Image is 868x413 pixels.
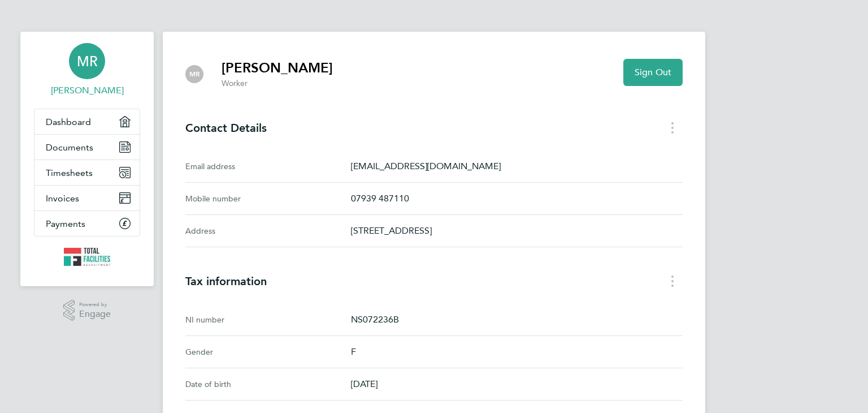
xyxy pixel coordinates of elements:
[185,192,351,205] div: Mobile number
[185,345,351,359] div: Gender
[623,59,683,86] button: Sign Out
[46,193,79,204] span: Invoices
[222,78,333,89] p: Worker
[79,300,111,309] span: Powered by
[46,218,85,229] span: Payments
[351,192,683,205] p: 07939 487110
[189,70,200,78] span: MR
[46,142,93,153] span: Documents
[34,84,140,97] span: Merika Robinson
[34,211,140,236] a: Payments
[351,224,683,238] p: [STREET_ADDRESS]
[351,377,683,391] p: [DATE]
[635,67,671,78] span: Sign Out
[185,121,683,135] h3: Contact Details
[662,272,683,290] button: Tax information menu
[351,313,683,326] p: NS072236B
[20,32,154,286] nav: Main navigation
[46,167,93,178] span: Timesheets
[185,224,351,238] div: Address
[662,119,683,136] button: Contact Details menu
[34,109,140,134] a: Dashboard
[185,377,351,391] div: Date of birth
[46,117,91,127] span: Dashboard
[222,59,333,77] h2: [PERSON_NAME]
[79,309,111,319] span: Engage
[77,54,98,68] span: MR
[34,43,140,97] a: MR[PERSON_NAME]
[34,135,140,160] a: Documents
[34,160,140,185] a: Timesheets
[185,274,683,288] h3: Tax information
[185,313,351,326] div: NI number
[185,65,203,83] div: Merika Robinson
[34,248,140,266] a: Go to home page
[185,160,351,173] div: Email address
[34,186,140,210] a: Invoices
[351,345,683,359] p: F
[63,300,111,321] a: Powered byEngage
[351,160,683,173] p: [EMAIL_ADDRESS][DOMAIN_NAME]
[64,248,110,266] img: tfrecruitment-logo-retina.png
